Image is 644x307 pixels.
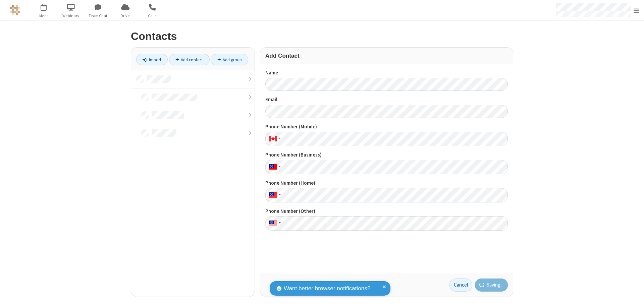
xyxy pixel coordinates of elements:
[265,69,508,77] label: Name
[265,188,283,202] div: United States: + 1
[265,207,508,215] label: Phone Number (Other)
[265,151,508,159] label: Phone Number (Business)
[131,30,513,42] h2: Contacts
[10,5,20,15] img: QA Selenium DO NOT DELETE OR CHANGE
[265,123,508,131] label: Phone Number (Mobile)
[265,132,283,146] div: Canada: + 1
[86,13,111,19] span: Team Chat
[265,216,283,231] div: United States: + 1
[113,13,138,19] span: Drive
[58,13,84,19] span: Webinars
[284,284,370,293] span: Want better browser notifications?
[31,13,56,19] span: Meet
[265,179,508,187] label: Phone Number (Home)
[449,279,472,292] a: Cancel
[487,281,503,289] span: Saving...
[211,54,248,65] a: Add group
[265,53,508,59] h3: Add Contact
[265,160,283,174] div: United States: + 1
[136,54,168,65] a: Import
[475,279,508,292] button: Saving...
[265,96,508,104] label: Email
[169,54,210,65] a: Add contact
[140,13,165,19] span: Calls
